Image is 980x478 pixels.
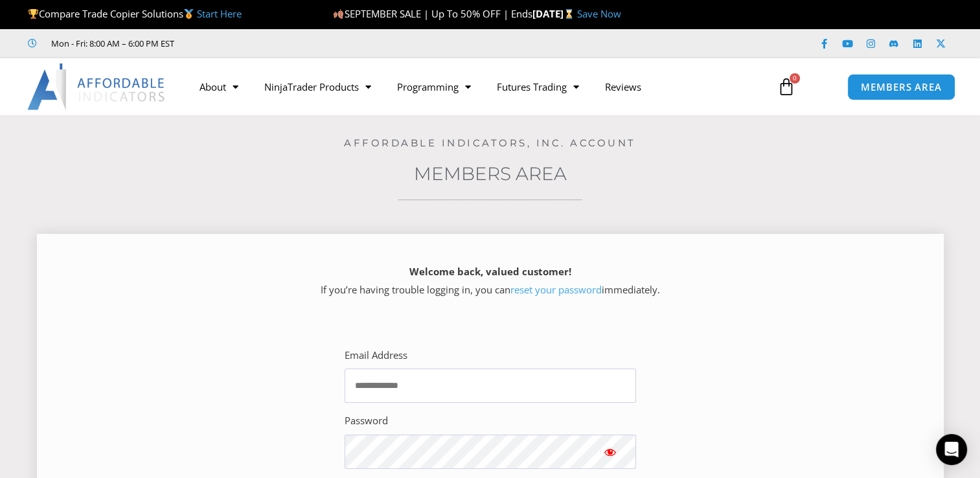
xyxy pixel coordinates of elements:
a: NinjaTrader Products [251,72,384,102]
a: Programming [384,72,484,102]
label: Password [345,412,388,430]
strong: [DATE] [532,7,577,20]
img: 🏆 [28,9,38,19]
label: Email Address [345,347,407,365]
p: If you’re having trouble logging in, you can immediately. [60,263,921,299]
strong: Welcome back, valued customer! [409,265,571,278]
button: Show password [584,435,636,469]
img: ⌛ [564,9,574,19]
span: MEMBERS AREA [861,82,942,92]
img: LogoAI | Affordable Indicators – NinjaTrader [27,63,166,110]
iframe: Customer reviews powered by Trustpilot [192,37,387,50]
div: Open Intercom Messenger [936,434,967,465]
a: Start Here [197,7,242,20]
a: 0 [758,68,815,106]
span: SEPTEMBER SALE | Up To 50% OFF | Ends [333,7,532,20]
a: Members Area [414,163,567,185]
a: MEMBERS AREA [847,74,955,100]
a: About [187,72,251,102]
span: Mon - Fri: 8:00 AM – 6:00 PM EST [48,36,174,51]
nav: Menu [187,72,765,102]
a: Save Now [577,7,621,20]
a: reset your password [510,283,602,296]
img: 🍂 [334,9,343,19]
img: 🥇 [184,9,194,19]
span: Compare Trade Copier Solutions [28,7,242,20]
a: Reviews [592,72,654,102]
span: 0 [790,73,800,84]
a: Futures Trading [484,72,592,102]
a: Affordable Indicators, Inc. Account [344,137,636,149]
